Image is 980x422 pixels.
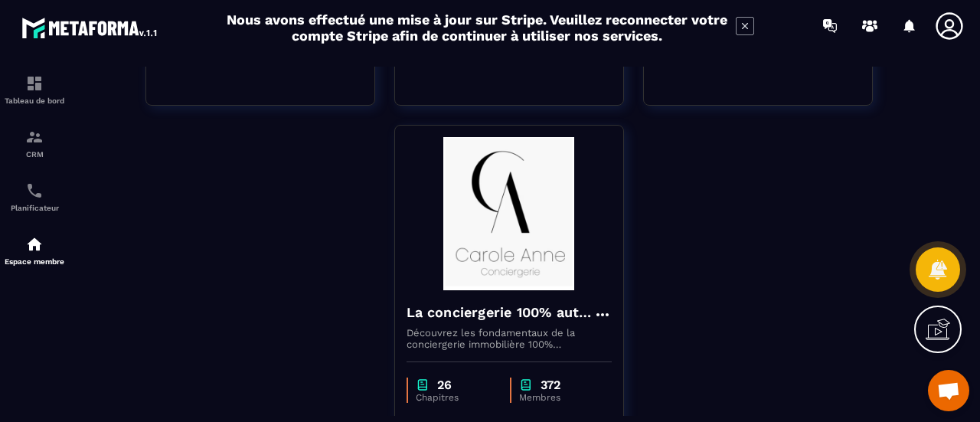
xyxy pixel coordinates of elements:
img: scheduler [25,182,44,200]
h4: La conciergerie 100% automatisée [407,302,593,323]
img: chapter [519,378,533,392]
a: schedulerschedulerPlanificateur [4,170,65,224]
img: logo [21,14,159,41]
p: Découvrez les fondamentaux de la conciergerie immobilière 100% automatisée. Cette formation est c... [407,327,612,350]
h2: Nous avons effectué une mise à jour sur Stripe. Veuillez reconnecter votre compte Stripe afin de ... [226,11,728,44]
p: Membres [519,392,596,403]
a: formationformationTableau de bord [4,63,65,116]
p: Chapitres [416,392,495,403]
p: Tableau de bord [4,97,65,105]
img: formation [25,74,44,93]
p: Espace membre [4,257,65,266]
p: 372 [541,378,560,392]
img: formation-background [407,137,612,290]
img: automations [25,235,44,254]
img: formation [25,128,44,146]
div: Ouvrir le chat [928,370,969,411]
p: Planificateur [4,204,65,212]
p: CRM [4,150,65,159]
img: chapter [416,378,430,392]
p: 26 [437,378,452,392]
a: automationsautomationsEspace membre [4,224,65,277]
a: formationformationCRM [4,116,65,170]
